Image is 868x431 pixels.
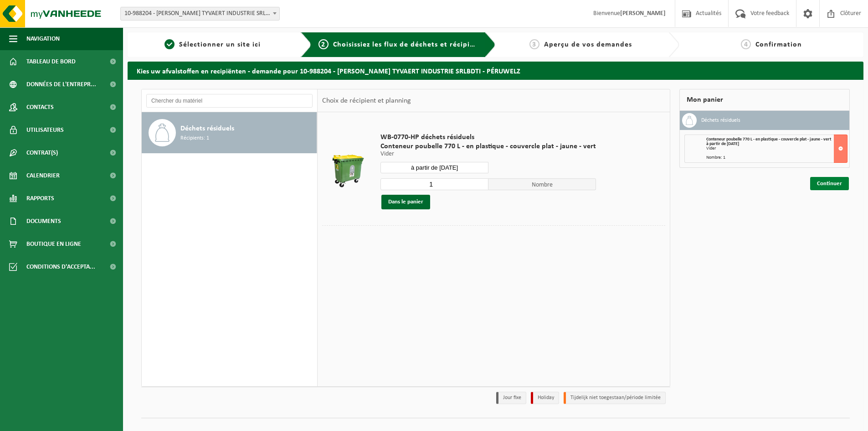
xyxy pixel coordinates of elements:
span: Navigation [26,27,60,50]
span: Aperçu de vos demandes [544,41,632,48]
span: Conteneur poubelle 770 L - en plastique - couvercle plat - jaune - vert [706,137,831,142]
button: Déchets résiduels Récipients: 1 [142,112,317,153]
div: Choix de récipient et planning [318,89,416,112]
div: Nombre: 1 [706,156,847,160]
span: Contacts [26,96,54,119]
input: Sélectionnez date [380,162,488,173]
span: Conteneur poubelle 770 L - en plastique - couvercle plat - jaune - vert [380,142,596,151]
span: Tableau de bord [26,50,76,73]
span: Rapports [26,187,54,210]
span: 3 [529,39,539,49]
span: 1 [164,39,175,49]
span: Choisissiez les flux de déchets et récipients [333,41,485,48]
div: Mon panier [679,89,850,111]
strong: [PERSON_NAME] [620,10,666,17]
span: Déchets résiduels [180,123,234,134]
span: Récipients: 1 [180,134,209,143]
h3: Déchets résiduels [701,113,740,128]
span: Utilisateurs [26,119,64,141]
span: Confirmation [755,41,802,48]
span: Calendrier [26,164,60,187]
span: Boutique en ligne [26,233,81,255]
button: Dans le panier [381,195,430,209]
span: Nombre [488,178,596,190]
a: Continuer [810,177,849,190]
span: 2 [318,39,329,49]
span: WB-0770-HP déchets résiduels [380,133,596,142]
h2: Kies uw afvalstoffen en recipiënten - demande pour 10-988204 - [PERSON_NAME] TYVAERT INDUSTRIE SR... [128,62,863,79]
li: Jour fixe [496,392,526,404]
span: Conditions d'accepta... [26,255,95,278]
span: 10-988204 - BOËL DUBOIS TYVAERT INDUSTRIE SRLBDTI - PÉRUWELZ [120,7,280,21]
input: Chercher du matériel [146,94,313,108]
strong: à partir de [DATE] [706,141,739,146]
span: 4 [741,39,751,49]
span: Données de l'entrepr... [26,73,96,96]
span: 10-988204 - BOËL DUBOIS TYVAERT INDUSTRIE SRLBDTI - PÉRUWELZ [121,7,279,20]
span: Contrat(s) [26,141,58,164]
li: Tijdelijk niet toegestaan/période limitée [564,392,666,404]
p: Vider [380,151,596,157]
span: Sélectionner un site ici [179,41,261,48]
span: Documents [26,210,61,233]
div: Vider [706,146,847,151]
li: Holiday [531,392,559,404]
a: 1Sélectionner un site ici [132,39,293,50]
